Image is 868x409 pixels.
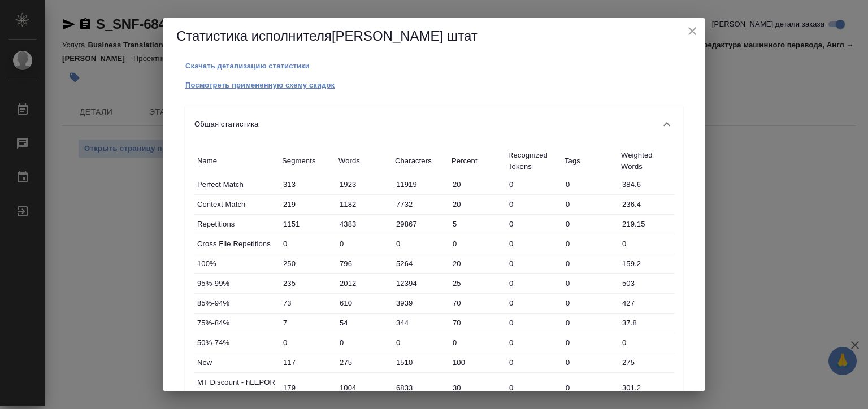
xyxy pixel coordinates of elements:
input: ✎ Введи что-нибудь [336,354,392,371]
input: ✎ Введи что-нибудь [618,255,675,272]
input: ✎ Введи что-нибудь [618,275,675,291]
input: ✎ Введи что-нибудь [505,236,562,252]
input: ✎ Введи что-нибудь [392,176,449,193]
input: ✎ Введи что-нибудь [336,275,392,291]
input: ✎ Введи что-нибудь [336,216,392,232]
p: 75%-84% [197,317,276,329]
input: ✎ Введи что-нибудь [505,315,562,331]
input: ✎ Введи что-нибудь [279,295,336,311]
input: ✎ Введи что-нибудь [392,334,449,351]
input: ✎ Введи что-нибудь [505,380,562,396]
input: ✎ Введи что-нибудь [505,196,562,212]
input: ✎ Введи что-нибудь [279,380,336,396]
input: ✎ Введи что-нибудь [562,315,618,331]
input: ✎ Введи что-нибудь [279,334,336,351]
p: Recognized Tokens [508,150,559,172]
input: ✎ Введи что-нибудь [562,196,618,212]
button: close [684,23,701,40]
input: ✎ Введи что-нибудь [562,295,618,311]
input: ✎ Введи что-нибудь [562,176,618,193]
input: ✎ Введи что-нибудь [392,275,449,291]
input: ✎ Введи что-нибудь [279,236,336,252]
p: 100% [197,258,276,269]
p: Repetitions [197,219,276,230]
input: ✎ Введи что-нибудь [505,334,562,351]
input: ✎ Введи что-нибудь [336,295,392,311]
input: ✎ Введи что-нибудь [562,354,618,371]
input: ✎ Введи что-нибудь [562,380,618,396]
input: ✎ Введи что-нибудь [618,315,675,331]
input: ✎ Введи что-нибудь [449,236,505,252]
input: ✎ Введи что-нибудь [618,216,675,232]
input: ✎ Введи что-нибудь [562,334,618,351]
input: ✎ Введи что-нибудь [618,334,675,351]
input: ✎ Введи что-нибудь [449,216,505,232]
input: ✎ Введи что-нибудь [392,295,449,311]
input: ✎ Введи что-нибудь [618,176,675,193]
p: Characters [395,155,446,167]
input: ✎ Введи что-нибудь [449,255,505,272]
input: ✎ Введи что-нибудь [618,295,675,311]
input: ✎ Введи что-нибудь [336,176,392,193]
input: ✎ Введи что-нибудь [449,334,505,351]
input: ✎ Введи что-нибудь [279,216,336,232]
p: Weighted Words [621,150,672,172]
p: 85%-94% [197,298,276,309]
p: Segments [282,155,333,167]
input: ✎ Введи что-нибудь [505,275,562,291]
input: ✎ Введи что-нибудь [505,295,562,311]
div: Общая статистика [185,106,683,142]
input: ✎ Введи что-нибудь [562,255,618,272]
input: ✎ Введи что-нибудь [392,196,449,212]
h5: Статистика исполнителя [PERSON_NAME] штат [176,27,692,45]
input: ✎ Введи что-нибудь [449,176,505,193]
input: ✎ Введи что-нибудь [279,275,336,291]
input: ✎ Введи что-нибудь [279,315,336,331]
p: Cross File Repetitions [197,238,276,250]
a: Посмотреть примененную схему скидок [185,80,335,89]
p: Общая статистика [194,119,258,130]
input: ✎ Введи что-нибудь [449,354,505,371]
input: ✎ Введи что-нибудь [336,255,392,272]
p: Percent [452,155,502,167]
input: ✎ Введи что-нибудь [279,176,336,193]
input: ✎ Введи что-нибудь [562,275,618,291]
input: ✎ Введи что-нибудь [392,216,449,232]
input: ✎ Введи что-нибудь [279,354,336,371]
input: ✎ Введи что-нибудь [336,315,392,331]
p: MT Discount - hLEPOR from 0.9999 to 1 [197,377,276,399]
input: ✎ Введи что-нибудь [505,354,562,371]
p: New [197,357,276,368]
p: Words [338,155,389,167]
input: ✎ Введи что-нибудь [336,236,392,252]
input: ✎ Введи что-нибудь [449,380,505,396]
input: ✎ Введи что-нибудь [505,216,562,232]
input: ✎ Введи что-нибудь [562,216,618,232]
p: Perfect Match [197,179,276,190]
input: ✎ Введи что-нибудь [562,236,618,252]
input: ✎ Введи что-нибудь [618,354,675,371]
input: ✎ Введи что-нибудь [505,255,562,272]
input: ✎ Введи что-нибудь [279,196,336,212]
p: Посмотреть примененную схему скидок [185,81,335,89]
input: ✎ Введи что-нибудь [618,196,675,212]
input: ✎ Введи что-нибудь [279,255,336,272]
input: ✎ Введи что-нибудь [618,380,675,396]
input: ✎ Введи что-нибудь [336,334,392,351]
input: ✎ Введи что-нибудь [505,176,562,193]
input: ✎ Введи что-нибудь [336,380,392,396]
input: ✎ Введи что-нибудь [336,196,392,212]
p: Скачать детализацию статистики [185,62,310,70]
input: ✎ Введи что-нибудь [618,236,675,252]
button: Скачать детализацию статистики [185,60,310,72]
input: ✎ Введи что-нибудь [392,380,449,396]
input: ✎ Введи что-нибудь [392,236,449,252]
input: ✎ Введи что-нибудь [449,295,505,311]
p: Name [197,155,276,167]
input: ✎ Введи что-нибудь [449,315,505,331]
p: 50%-74% [197,337,276,349]
input: ✎ Введи что-нибудь [392,354,449,371]
input: ✎ Введи что-нибудь [392,255,449,272]
input: ✎ Введи что-нибудь [392,315,449,331]
p: Tags [565,155,615,167]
